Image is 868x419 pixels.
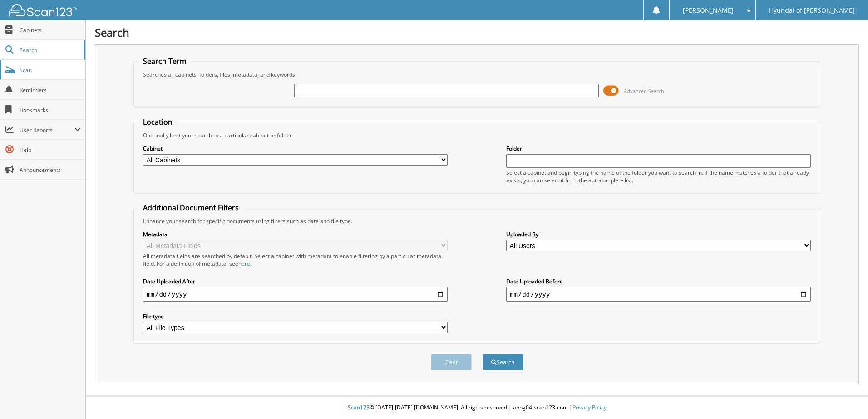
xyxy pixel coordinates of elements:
a: Privacy Policy [572,404,607,411]
label: File type [143,312,448,320]
label: Metadata [143,230,448,238]
label: Cabinet [143,145,448,152]
a: here [238,260,250,268]
div: Enhance your search for specific documents using filters such as date and file type. [138,217,815,225]
label: Date Uploaded Before [506,278,811,285]
iframe: Chat Widget [823,375,868,419]
span: User Reports [20,126,74,134]
input: end [506,287,811,302]
legend: Additional Document Filters [138,203,243,213]
h1: Search [95,25,859,40]
input: start [143,287,448,302]
legend: Search Term [138,56,191,66]
span: Hyundai of [PERSON_NAME] [769,8,855,13]
span: Search [20,46,79,54]
span: Announcements [20,166,81,174]
span: Reminders [20,86,81,94]
span: Advanced Search [624,88,664,94]
button: Search [483,354,523,370]
span: Bookmarks [20,106,81,114]
div: Select a cabinet and begin typing the name of the folder you want to search in. If the name match... [506,169,811,184]
span: Cabinets [20,26,81,34]
span: Scan [20,66,81,74]
span: [PERSON_NAME] [683,8,734,13]
legend: Location [138,117,177,127]
label: Date Uploaded After [143,278,448,285]
button: Clear [431,354,472,370]
img: scan123-logo-white.svg [9,4,77,16]
label: Uploaded By [506,230,811,238]
span: Help [20,146,81,154]
div: All metadata fields are searched by default. Select a cabinet with metadata to enable filtering b... [143,252,448,268]
div: © [DATE]-[DATE] [DOMAIN_NAME]. All rights reserved | appg04-scan123-com | [86,397,868,419]
span: Scan123 [348,404,370,411]
div: Searches all cabinets, folders, files, metadata, and keywords [138,71,815,78]
div: Optionally limit your search to a particular cabinet or folder [138,132,815,139]
label: Folder [506,145,811,152]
